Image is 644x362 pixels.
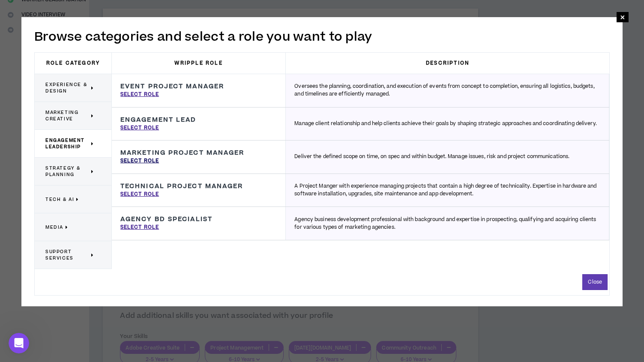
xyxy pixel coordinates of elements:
[120,124,159,132] p: Select Role
[45,248,89,261] span: Support Services
[120,91,159,99] p: Select Role
[45,109,89,122] span: Marketing Creative
[582,274,608,290] button: Close
[294,120,596,128] p: Manage client relationship and help clients achieve their goals by shaping strategic approaches a...
[120,191,159,198] p: Select Role
[45,137,89,150] span: Engagement Leadership
[120,224,159,231] p: Select Role
[45,165,89,178] span: Strategy & Planning
[45,224,63,230] span: Media
[294,216,600,231] p: Agency business development professional with background and expertise in prospecting, qualifying...
[9,333,29,353] iframe: Intercom live chat
[34,28,610,46] h2: Browse categories and select a role you want to play
[35,53,112,74] h3: Role Category
[286,53,609,74] h3: Description
[620,12,625,22] span: ×
[120,182,243,190] h3: Technical Project Manager
[294,83,600,98] p: Oversees the planning, coordination, and execution of events from concept to completion, ensuring...
[120,157,159,165] p: Select Role
[120,116,197,124] h3: Engagement Lead
[120,149,245,157] h3: Marketing Project Manager
[45,196,74,203] span: Tech & AI
[294,182,600,198] p: A Project Manger with experience managing projects that contain a high degree of technicality. Ex...
[112,53,286,74] h3: Wripple Role
[120,215,213,223] h3: Agency BD Specialist
[45,81,89,94] span: Experience & Design
[120,83,224,90] h3: Event Project Manager
[294,153,569,161] p: Deliver the defined scope on time, on spec and within budget. Manage issues, risk and project com...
